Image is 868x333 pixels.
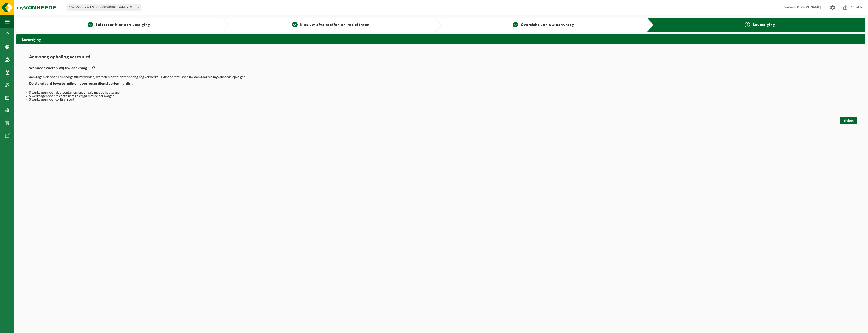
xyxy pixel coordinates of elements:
[67,4,141,11] span: 10-975586 - A.T.S. MERELBEKE - MERELBEKE
[521,23,574,27] span: Overzicht van uw aanvraag
[29,95,853,98] li: 5 werkdagen voor rolcontainers geledigd met de perswagen
[19,22,219,28] a: 1Selecteer hier een vestiging
[796,6,821,9] strong: [PERSON_NAME]
[29,91,853,95] li: 3 werkdagen voor afzetcontainers opgehaald met de haakwagen
[840,117,857,124] a: Sluiten
[29,98,853,102] li: 5 werkdagen voor collitransport
[67,4,141,11] span: 10-975586 - A.T.S. MERELBEKE - MERELBEKE
[300,23,370,27] span: Kies uw afvalstoffen en recipiënten
[29,66,853,73] h2: Wanneer voeren wij uw aanvraag uit?
[29,76,853,79] p: Aanvragen die voor 17u doorgestuurd worden, worden meestal dezelfde dag nog verwerkt. U kunt de s...
[29,54,853,62] h1: Aanvraag ophaling verstuurd
[444,22,643,28] a: 3Overzicht van uw aanvraag
[753,23,775,27] span: Bevestiging
[88,22,93,27] span: 1
[231,22,431,28] a: 2Kies uw afvalstoffen en recipiënten
[29,82,853,88] h2: De standaard levertermijnen voor onze dienstverlening zijn:
[745,22,750,27] span: 4
[96,23,150,27] span: Selecteer hier een vestiging
[513,22,518,27] span: 3
[16,34,865,44] h2: Bevestiging
[292,22,298,27] span: 2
